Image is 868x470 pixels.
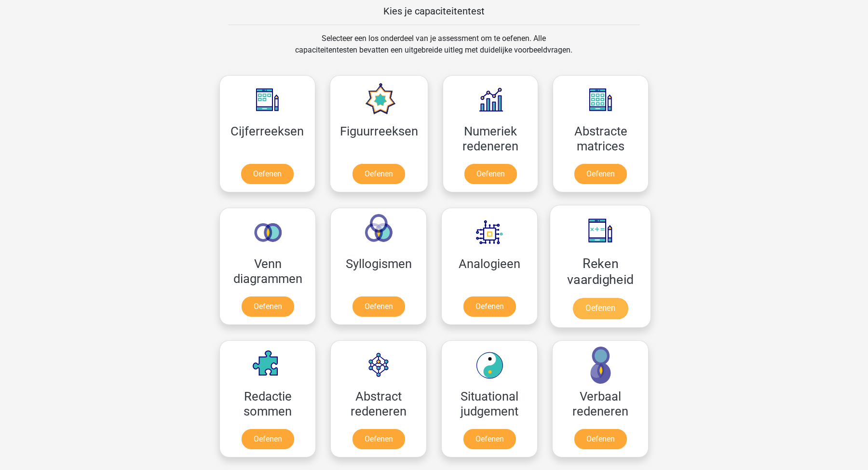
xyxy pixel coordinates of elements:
div: Selecteer een los onderdeel van je assessment om te oefenen. Alle capaciteitentesten bevatten een... [286,33,582,67]
a: Oefenen [353,164,405,184]
a: Oefenen [353,296,405,317]
a: Oefenen [573,298,628,319]
a: Oefenen [463,296,516,317]
a: Oefenen [574,429,627,449]
a: Oefenen [242,429,294,449]
a: Oefenen [574,164,627,184]
a: Oefenen [241,164,294,184]
a: Oefenen [242,296,294,317]
a: Oefenen [353,429,405,449]
a: Oefenen [464,164,517,184]
h5: Kies je capaciteitentest [228,5,640,17]
a: Oefenen [463,429,516,449]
